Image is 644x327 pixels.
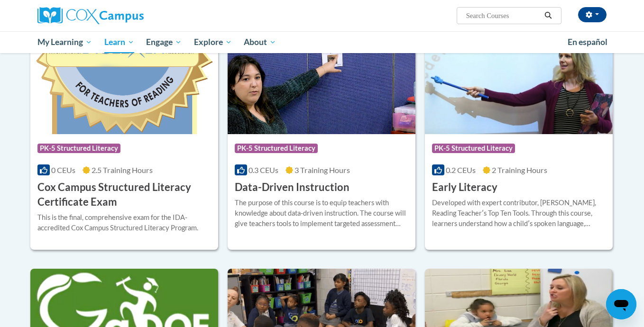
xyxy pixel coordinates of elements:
a: En español [561,32,614,52]
h3: Early Literacy [432,180,497,195]
a: Engage [140,31,188,53]
div: This is the final, comprehensive exam for the IDA-accredited Cox Campus Structured Literacy Program. [37,212,211,233]
span: My Learning [37,36,92,48]
span: PK-5 Structured Literacy [432,144,515,153]
span: Learn [104,36,134,48]
a: Cox Campus [37,7,218,24]
a: Learn [98,31,140,53]
img: Course Logo [425,37,613,134]
span: 0 CEUs [51,165,75,174]
div: Main menu [23,31,621,53]
span: 0.3 CEUs [248,165,278,174]
a: Course LogoPK-5 Structured Literacy0 CEUs2.5 Training Hours Cox Campus Structured Literacy Certif... [30,37,218,250]
img: Course Logo [30,37,218,134]
span: En español [568,37,607,47]
img: Course Logo [228,37,415,134]
h3: Data-Driven Instruction [235,180,350,195]
div: The purpose of this course is to equip teachers with knowledge about data-driven instruction. The... [235,198,408,229]
iframe: Button to launch messaging window [606,289,636,319]
span: 2.5 Training Hours [92,165,153,174]
span: Explore [194,36,232,48]
a: Course LogoPK-5 Structured Literacy0.3 CEUs3 Training Hours Data-Driven InstructionThe purpose of... [228,37,415,250]
span: PK-5 Structured Literacy [235,144,318,153]
a: About [238,31,283,53]
span: PK-5 Structured Literacy [37,144,120,153]
input: Search Courses [465,10,541,21]
span: 0.2 CEUs [446,165,476,174]
h3: Cox Campus Structured Literacy Certificate Exam [37,180,211,209]
span: 3 Training Hours [294,165,350,174]
img: Cox Campus [37,7,144,24]
button: Search [541,10,555,21]
a: Course LogoPK-5 Structured Literacy0.2 CEUs2 Training Hours Early LiteracyDeveloped with expert c... [425,37,613,250]
div: Developed with expert contributor, [PERSON_NAME], Reading Teacherʹs Top Ten Tools. Through this c... [432,198,606,229]
a: Explore [188,31,238,53]
button: Account Settings [578,7,607,22]
a: My Learning [31,31,98,53]
span: 2 Training Hours [492,165,547,174]
span: Engage [146,36,182,48]
span: About [244,36,276,48]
